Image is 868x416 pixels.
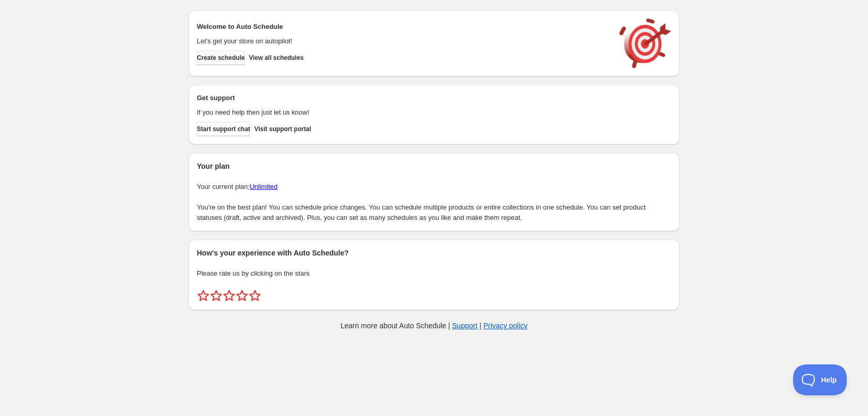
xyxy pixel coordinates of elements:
[793,364,847,395] iframe: Toggle Customer Support
[197,161,671,171] h2: Your plan
[484,322,528,330] a: Privacy policy
[249,51,304,65] button: View all schedules
[197,93,609,103] h2: Get support
[197,202,671,223] p: You're on the best plan! You can schedule price changes. You can schedule multiple products or en...
[197,36,609,46] p: Let's get your store on autopilot!
[250,183,277,190] a: Unlimited
[452,322,477,330] a: Support
[197,182,671,192] p: Your current plan:
[197,268,671,279] p: Please rate us by clicking on the stars
[340,321,528,331] p: Learn more about Auto Schedule | |
[197,125,250,133] span: Start support chat
[197,51,245,65] button: Create schedule
[197,54,245,62] span: Create schedule
[254,122,311,136] a: Visit support portal
[197,22,609,32] h2: Welcome to Auto Schedule
[254,125,311,133] span: Visit support portal
[197,107,609,118] p: If you need help then just let us know!
[197,248,671,258] h2: How's your experience with Auto Schedule?
[197,122,250,136] a: Start support chat
[249,54,304,62] span: View all schedules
